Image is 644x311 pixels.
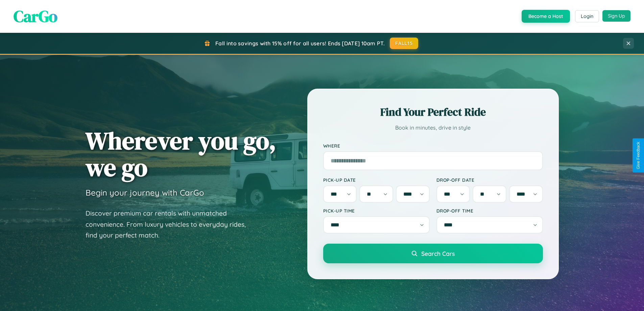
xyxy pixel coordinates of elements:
label: Drop-off Date [436,177,543,183]
button: Become a Host [522,10,570,23]
span: CarGo [14,5,57,27]
p: Book in minutes, drive in style [323,123,543,133]
div: Give Feedback [636,142,641,169]
iframe: Intercom live chat [7,288,23,304]
h1: Wherever you go, we go [86,127,276,181]
label: Drop-off Time [436,208,543,214]
h2: Find Your Perfect Ride [323,105,543,119]
button: Search Cars [323,244,543,263]
button: Sign Up [602,10,630,22]
h3: Begin your journey with CarGo [86,187,204,198]
button: FALL15 [390,38,418,49]
p: Discover premium car rentals with unmatched convenience. From luxury vehicles to everyday rides, ... [86,208,255,241]
label: Pick-up Date [323,177,430,183]
button: Login [575,10,599,22]
label: Where [323,143,543,149]
span: Search Cars [421,250,455,257]
label: Pick-up Time [323,208,430,214]
span: Fall into savings with 15% off for all users! Ends [DATE] 10am PT. [215,40,385,47]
